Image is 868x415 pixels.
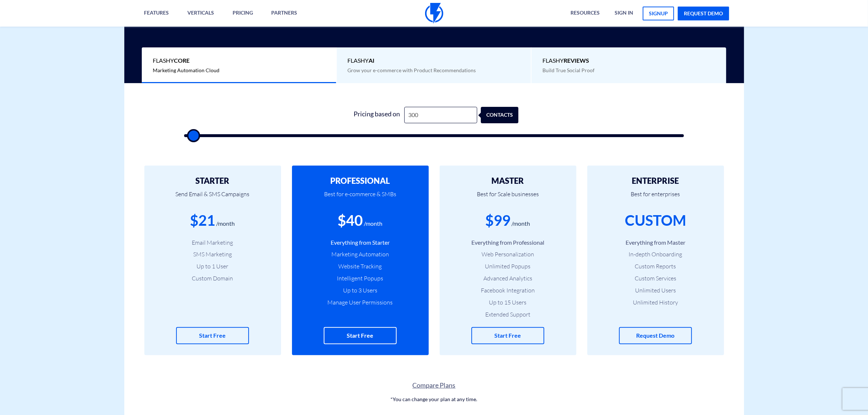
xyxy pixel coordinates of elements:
a: Start Free [176,327,249,344]
li: Everything from Professional [451,238,565,247]
li: Marketing Automation [303,250,418,259]
h2: PROFESSIONAL [303,177,418,185]
li: Website Tracking [303,262,418,271]
li: Up to 1 User [155,262,270,271]
a: signup [643,7,674,20]
b: Core [174,57,190,64]
div: /month [512,220,530,228]
a: Start Free [324,327,397,344]
li: Manage User Permissions [303,298,418,307]
p: *You can change your plan at any time. [124,396,744,403]
li: Facebook Integration [451,286,565,295]
li: Intelligent Popups [303,274,418,283]
p: Best for e-commerce & SMBs [303,185,418,210]
span: Flashy [542,57,715,65]
div: contacts [487,107,525,123]
span: Flashy [153,57,325,65]
span: Grow your e-commerce with Product Recommendations [348,67,476,73]
li: Up to 15 Users [451,298,565,307]
span: Build True Social Proof [542,67,595,73]
li: Unlimited History [598,298,713,307]
li: Email Marketing [155,238,270,247]
p: Send Email & SMS Campaigns [155,185,270,210]
h2: ENTERPRISE [598,177,713,185]
span: Marketing Automation Cloud [153,67,219,73]
div: /month [364,220,383,228]
li: Advanced Analytics [451,274,565,283]
li: Up to 3 Users [303,286,418,295]
p: Best for Scale businesses [451,185,565,210]
span: Flashy [348,57,520,65]
li: Custom Domain [155,274,270,283]
li: Custom Services [598,274,713,283]
div: $99 [486,210,511,231]
b: REVIEWS [564,57,589,64]
li: Extended Support [451,310,565,319]
div: /month [217,220,235,228]
li: Everything from Starter [303,238,418,247]
b: AI [369,57,375,64]
a: request demo [678,7,729,20]
li: Unlimited Popups [451,262,565,271]
div: $40 [338,210,363,231]
div: Pricing based on [350,107,404,123]
h2: MASTER [451,177,565,185]
a: Compare Plans [124,381,744,390]
a: Start Free [471,327,544,344]
li: Everything from Master [598,238,713,247]
a: Request Demo [619,327,692,344]
li: Custom Reports [598,262,713,271]
h2: STARTER [155,177,270,185]
div: CUSTOM [625,210,686,231]
li: Web Personalization [451,250,565,259]
li: In-depth Onboarding [598,250,713,259]
div: $21 [190,210,215,231]
li: SMS Marketing [155,250,270,259]
li: Unlimited Users [598,286,713,295]
p: Best for enterprises [598,185,713,210]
